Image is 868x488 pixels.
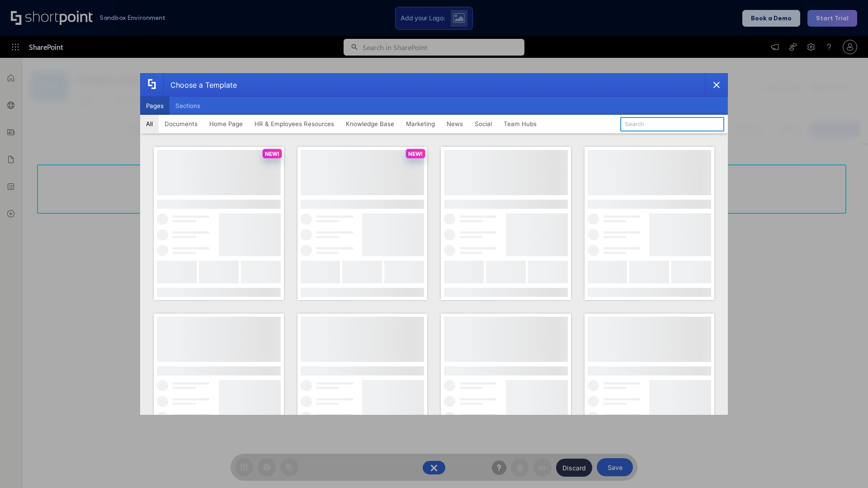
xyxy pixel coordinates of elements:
button: Knowledge Base [340,115,400,133]
button: Social [469,115,498,133]
button: HR & Employees Resources [249,115,340,133]
button: News [441,115,469,133]
button: Team Hubs [498,115,542,133]
p: NEW! [265,150,279,157]
div: Choose a Template [163,74,237,96]
button: Documents [159,115,203,133]
p: NEW! [408,150,423,157]
div: template selector [140,73,728,415]
iframe: Chat Widget [823,445,868,488]
button: Sections [170,97,206,115]
button: Home Page [203,115,249,133]
button: All [140,115,159,133]
button: Marketing [400,115,441,133]
input: Search [620,117,724,131]
button: Pages [140,97,170,115]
